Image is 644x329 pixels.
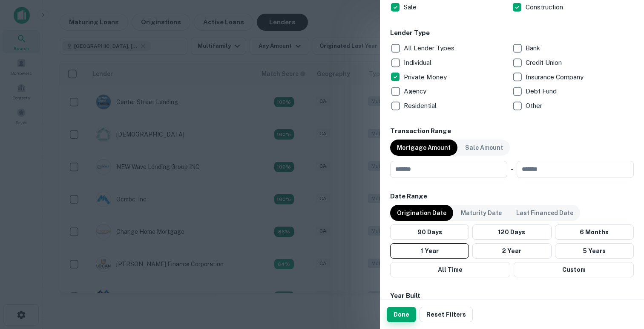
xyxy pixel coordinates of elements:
p: Sale Amount [465,143,503,152]
p: Sale [404,2,418,12]
p: Private Money [404,72,448,82]
p: Maturity Date [461,208,502,218]
h6: Lender Type [390,28,634,38]
iframe: Chat Widget [601,261,644,302]
p: Bank [526,43,542,53]
h6: Transaction Range [390,126,634,136]
button: 6 Months [555,224,634,240]
button: 2 Year [472,243,551,259]
p: Residential [404,101,438,111]
button: All Time [390,262,510,277]
div: - [511,161,513,178]
p: Other [526,101,544,111]
button: 120 Days [472,224,551,240]
p: Individual [404,58,433,68]
button: Custom [514,262,634,277]
p: Insurance Company [526,72,585,82]
h6: Date Range [390,192,634,201]
p: Mortgage Amount [397,143,451,152]
p: Agency [404,86,428,96]
button: Reset Filters [420,307,473,322]
p: Last Financed Date [516,208,573,218]
p: Credit Union [526,58,563,68]
button: 5 Years [555,243,634,259]
p: Construction [526,2,565,12]
button: 90 Days [390,224,469,240]
button: 1 Year [390,243,469,259]
p: Debt Fund [526,86,558,96]
h6: Year Built [390,291,420,301]
button: Done [387,307,416,322]
p: Origination Date [397,208,446,218]
p: All Lender Types [404,43,456,53]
